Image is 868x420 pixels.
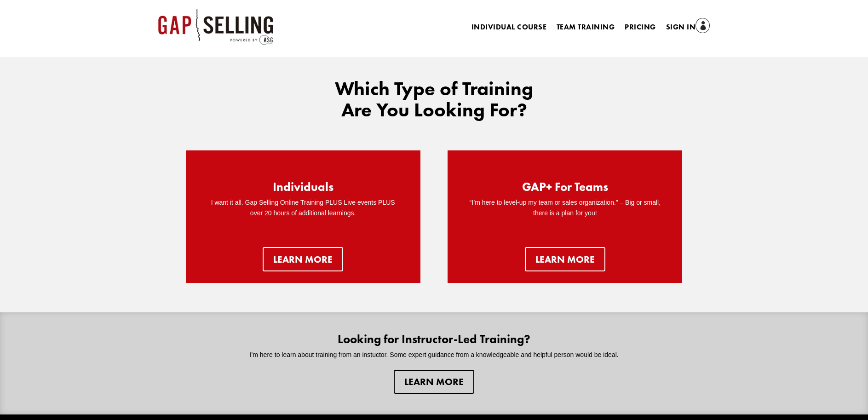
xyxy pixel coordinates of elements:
p: “I’m here to level-up my team or sales organization.” – Big or small, there is a plan for you! [466,197,664,219]
h2: GAP+ For Teams [522,181,608,197]
a: Sign In [666,21,710,34]
p: I want it all. Gap Selling Online Training PLUS Live events PLUS over 20 hours of additional lear... [204,197,402,219]
a: Team Training [557,24,615,34]
h2: Which Type of Training Are You Looking For? [319,78,549,125]
h2: Looking for Instructor-Led Training? [234,333,634,350]
h2: Individuals [273,181,333,197]
a: learn more [525,247,605,271]
p: I’m here to learn about training from an instuctor. Some expert guidance from a knowledgeable and... [234,350,634,361]
a: Learn more [263,247,343,271]
a: Learn more [394,370,474,394]
a: Pricing [625,24,655,34]
a: Individual Course [471,24,546,34]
